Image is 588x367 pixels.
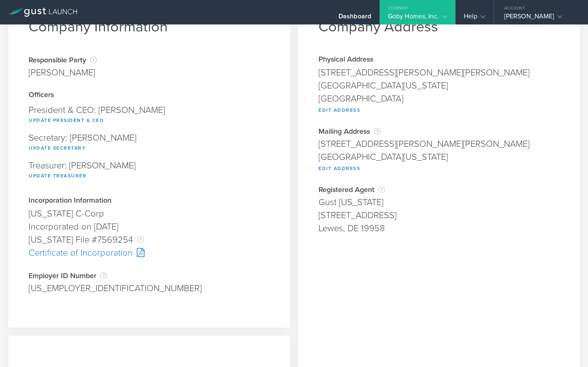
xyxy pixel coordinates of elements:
[29,115,104,125] button: Update President & CEO
[29,171,87,181] button: Update Treasurer
[29,129,269,157] div: Secretary: [PERSON_NAME]
[318,79,559,92] div: [GEOGRAPHIC_DATA][US_STATE]
[29,102,269,129] div: President & CEO: [PERSON_NAME]
[318,196,559,209] div: Gust [US_STATE]
[318,18,559,35] h1: Company Address
[29,233,269,246] div: [US_STATE] File #7569254
[547,328,588,367] iframe: Chat Widget
[504,12,574,24] div: [PERSON_NAME]
[29,220,269,233] div: Incorporated on [DATE]
[29,18,269,35] h1: Company Information
[29,282,269,295] div: [US_EMPLOYER_IDENTIFICATION_NUMBER]
[318,127,559,135] div: Mailing Address
[339,12,371,24] div: Dashboard
[29,272,269,280] div: Employer ID Number
[29,66,97,79] div: [PERSON_NAME]
[318,92,559,105] div: [GEOGRAPHIC_DATA]
[29,91,269,99] div: Officers
[318,222,559,235] div: Lewes, DE 19958
[29,197,269,205] div: Incorporation Information
[388,12,447,24] div: Goby Homes, Inc.
[29,143,86,153] button: Update Secretary
[318,209,559,222] div: [STREET_ADDRESS]
[29,56,97,64] div: Responsible Party
[318,137,559,150] div: [STREET_ADDRESS][PERSON_NAME][PERSON_NAME]
[318,186,559,194] div: Registered Agent
[318,164,360,173] button: Edit Address
[29,246,269,259] div: Certificate of Incorporation
[318,66,559,79] div: [STREET_ADDRESS][PERSON_NAME][PERSON_NAME]
[318,150,559,164] div: [GEOGRAPHIC_DATA][US_STATE]
[318,105,360,115] button: Edit Address
[464,12,486,24] div: Help
[318,56,559,64] div: Physical Address
[29,207,269,220] div: [US_STATE] C-Corp
[29,157,269,185] div: Treasurer: [PERSON_NAME]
